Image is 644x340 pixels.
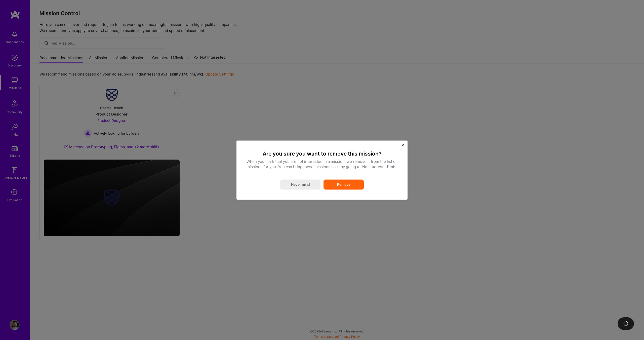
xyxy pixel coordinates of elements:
[263,150,381,157] h3: Are you sure you want to remove this mission?
[402,143,405,149] button: Close
[280,179,320,190] button: Never mind
[324,179,364,190] button: Remove
[247,159,397,169] p: When you mark that you are not interested in a mission, we remove it from the list of missions fo...
[623,321,628,326] img: loading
